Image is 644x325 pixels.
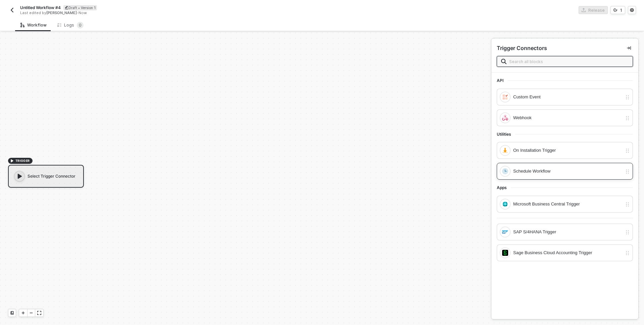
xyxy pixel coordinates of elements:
div: Trigger Connectors [497,45,547,52]
span: icon-edit [65,6,68,9]
img: back [9,7,15,13]
div: Schedule Workflow [513,168,622,175]
img: drag [625,169,630,174]
img: drag [625,115,630,121]
img: drag [625,95,630,100]
span: Apps [497,185,511,190]
span: Utilities [497,132,515,137]
div: Select Trigger Connector [8,165,84,188]
div: On Installation Trigger [513,147,622,154]
button: Release [579,6,608,14]
button: back [8,6,16,14]
img: drag [625,202,630,207]
sup: 0 [77,22,84,29]
span: icon-versioning [613,8,618,12]
span: icon-settings [630,8,634,12]
img: integration-icon [502,168,508,174]
img: integration-icon [502,229,508,235]
span: icon-collapse-right [627,46,631,50]
div: 1 [620,7,622,13]
img: drag [625,230,630,235]
div: SAP S/4HANA Trigger [513,228,622,236]
div: Webhook [513,114,622,122]
img: integration-icon [502,94,508,100]
span: icon-minus [29,311,33,315]
img: integration-icon [502,250,508,256]
img: search [501,59,506,64]
button: 1 [610,6,625,14]
div: Sage Business Cloud Accounting Trigger [513,249,622,257]
div: Microsoft Business Central Trigger [513,200,622,208]
span: TRIGGER [15,158,30,164]
span: icon-expand [37,311,41,315]
div: Draft • Version 1 [63,5,97,10]
input: Search all blocks [509,58,629,65]
span: icon-play [10,159,14,163]
div: Workflow [20,22,47,28]
div: Last edited by - Now [20,10,307,15]
img: drag [625,250,630,256]
span: icon-play [16,173,23,180]
img: integration-icon [502,115,508,121]
span: API [497,78,507,83]
span: [PERSON_NAME] [46,10,77,15]
span: icon-play [21,311,25,315]
div: Custom Event [513,93,622,101]
div: Logs [57,22,84,29]
img: drag [625,148,630,153]
img: integration-icon [502,147,508,153]
img: integration-icon [502,201,508,207]
span: Untitled Workflow #4 [20,5,61,10]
